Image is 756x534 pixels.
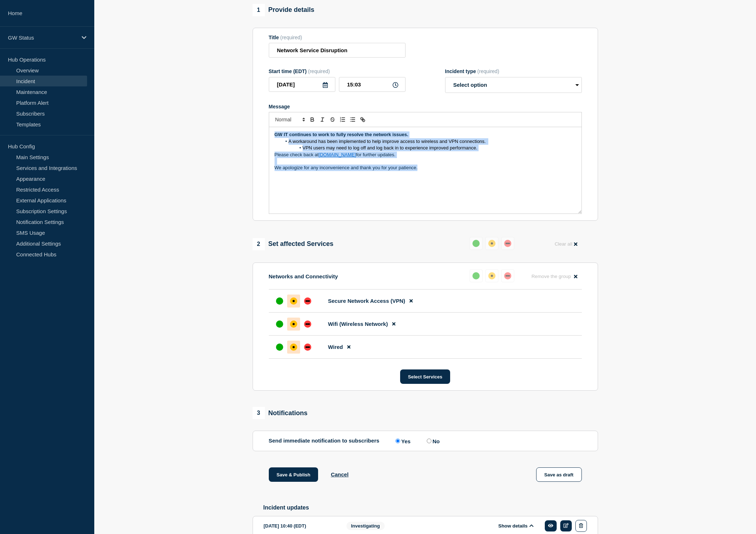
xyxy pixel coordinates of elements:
div: up [276,344,283,351]
button: Toggle bulleted list [348,115,358,124]
div: Set affected Services [253,238,334,250]
div: up [276,297,283,305]
select: Incident type [445,77,582,93]
p: We apologize for any inconvenience and thank you for your patience. [275,165,576,171]
button: Remove the group [527,269,582,283]
div: Notifications [253,407,308,419]
span: (required) [308,68,330,74]
p: Please check back at for further updates. [275,152,576,158]
button: Toggle strikethrough text [327,115,338,124]
button: Toggle ordered list [338,115,348,124]
span: A workaround has been implemented to help improve access to wireless and VPN connections. [289,139,486,144]
input: No [427,439,431,443]
button: Cancel [331,471,348,477]
div: down [504,272,511,279]
p: Networks and Connectivity [269,273,338,279]
span: Remove the group [531,274,571,279]
div: up [472,272,480,279]
input: Yes [395,439,400,443]
div: affected [488,272,495,279]
div: affected [488,240,495,247]
span: Wired [328,344,343,350]
div: Send immediate notification to subscribers [269,437,582,444]
button: Save as draft [536,467,582,482]
button: Show details [496,523,536,529]
span: 2 [253,238,265,250]
p: Send immediate notification to subscribers [269,437,380,444]
strong: GW IT continues to work to fully resolve the network issues. [275,132,408,137]
input: YYYY-MM-DD [269,77,335,92]
button: Toggle italic text [317,115,327,124]
a: [DOMAIN_NAME] [318,152,356,157]
div: affected [290,344,297,351]
p: GW Status [8,35,77,41]
span: 3 [253,407,265,419]
div: down [504,240,511,247]
div: up [276,320,283,328]
div: Message [269,127,581,214]
h2: Incident updates [263,504,598,511]
input: Title [269,43,406,58]
div: [DATE] 10:40 (EDT) [264,520,336,532]
button: Toggle bold text [307,115,317,124]
button: up [470,237,483,250]
span: (required) [477,68,499,74]
span: Investigating [347,522,385,530]
button: affected [485,237,498,250]
button: down [501,237,514,250]
div: down [304,297,311,305]
div: Start time (EDT) [269,68,406,74]
button: down [501,269,514,282]
span: (required) [280,35,302,40]
span: Secure Network Access (VPN) [328,298,406,304]
div: up [472,240,480,247]
div: Message [269,104,582,109]
div: Title [269,35,406,40]
button: up [470,269,483,282]
div: Provide details [253,4,314,16]
button: Toggle link [358,115,368,124]
span: Wifi (Wireless Network) [328,321,388,327]
div: affected [290,320,297,328]
button: Clear all [550,237,581,251]
input: HH:MM [339,77,406,92]
div: down [304,320,311,328]
label: Yes [394,437,411,444]
button: affected [485,269,498,282]
span: VPN users may need to log off and log back in to experience improved performance. [303,145,477,151]
label: No [425,437,440,444]
button: Save & Publish [269,467,318,482]
div: down [304,344,311,351]
button: Select Services [400,369,450,384]
div: affected [290,297,297,305]
span: 1 [253,4,265,16]
span: Font size [272,115,307,124]
div: Incident type [445,68,582,74]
